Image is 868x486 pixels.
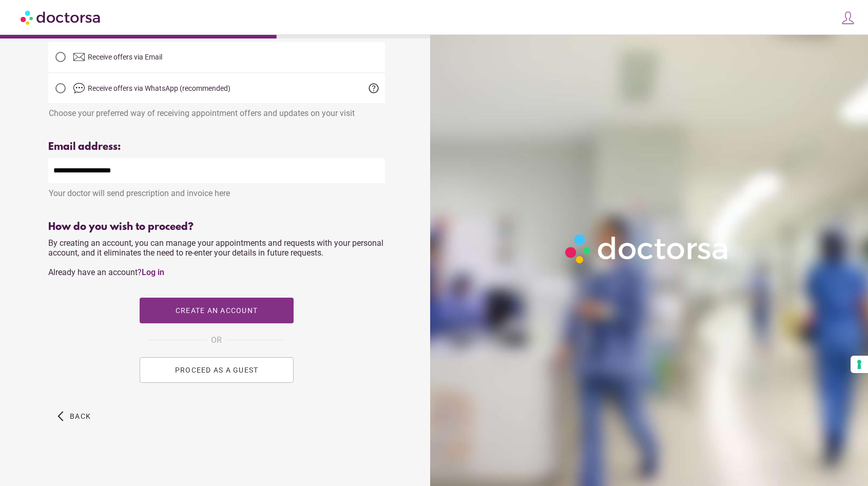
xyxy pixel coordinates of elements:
[48,103,385,118] div: Choose your preferred way of receiving appointment offers and updates on your visit
[211,334,222,347] span: OR
[142,267,164,277] a: Log in
[21,6,102,29] img: Doctorsa.com
[73,82,85,94] img: chat
[88,84,230,92] span: Receive offers via WhatsApp (recommended)
[70,412,91,420] span: Back
[88,53,162,61] span: Receive offers via Email
[53,403,95,429] button: arrow_back_ios Back
[851,356,868,373] button: Your consent preferences for tracking technologies
[140,298,294,323] button: Create an account
[73,51,85,63] img: email
[48,141,385,153] div: Email address:
[48,221,385,233] div: How do you wish to proceed?
[841,11,855,25] img: icons8-customer-100.png
[140,357,294,383] button: PROCEED AS A GUEST
[368,82,380,94] span: help
[48,183,385,198] div: Your doctor will send prescription and invoice here
[176,306,258,315] span: Create an account
[48,238,383,277] span: By creating an account, you can manage your appointments and requests with your personal account,...
[561,229,734,268] img: Logo-Doctorsa-trans-White-partial-flat.png
[175,366,259,374] span: PROCEED AS A GUEST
